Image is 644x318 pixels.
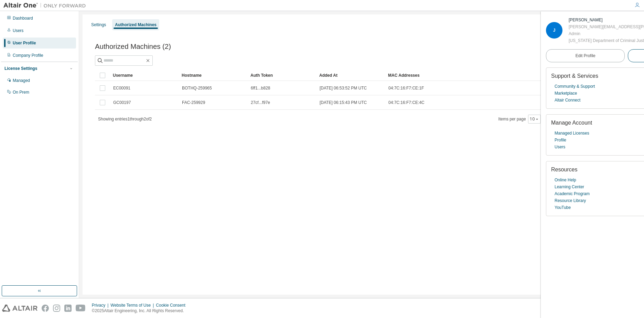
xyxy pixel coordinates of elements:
[555,177,576,183] a: Online Help
[3,2,89,9] img: Altair One
[110,303,156,308] div: Website Terms of Use
[182,100,205,105] span: FAC-259929
[42,305,49,312] img: facebook.svg
[92,308,190,314] p: © 2025 Altair Engineering, Inc. All Rights Reserved.
[115,22,157,28] div: Authorized Machines
[156,303,189,308] div: Cookie Consent
[53,305,60,312] img: instagram.svg
[388,85,424,91] span: 04:7C:16:F7:CE:1F
[13,53,43,58] div: Company Profile
[546,49,625,62] a: Edit Profile
[551,120,592,126] span: Manage Account
[13,40,36,46] div: User Profile
[2,305,37,312] img: altair_logo.svg
[555,204,571,211] a: YouTube
[551,167,577,172] span: Resources
[555,130,589,137] a: Managed Licenses
[555,97,580,104] a: Altair Connect
[320,85,367,91] span: [DATE] 06:53:52 PM UTC
[498,115,541,124] span: Items per page
[64,305,72,312] img: linkedin.svg
[13,89,29,95] div: On Prem
[91,22,106,28] div: Settings
[92,303,110,308] div: Privacy
[388,100,425,105] span: 04:7C:16:F7:CE:4C
[4,66,37,71] div: License Settings
[555,90,577,97] a: Marketplace
[182,85,212,91] span: BOTHQ-259965
[13,78,30,83] div: Managed
[98,117,152,121] span: Showing entries 1 through 2 of 2
[553,28,556,33] span: J
[555,183,584,190] a: Learning Center
[251,100,270,105] span: 27cf...f97e
[95,43,171,51] span: Authorized Machines (2)
[113,100,131,105] span: GC00197
[530,116,539,122] button: 10
[555,197,586,204] a: Resource Library
[551,73,598,79] span: Support & Services
[76,305,86,312] img: youtube.svg
[13,28,23,33] div: Users
[250,70,314,81] div: Auth Token
[320,100,367,105] span: [DATE] 06:15:43 PM UTC
[113,85,130,91] span: EC00091
[576,53,595,59] span: Edit Profile
[182,70,245,81] div: Hostname
[13,15,33,21] div: Dashboard
[555,137,566,144] a: Profile
[555,83,595,90] a: Community & Support
[388,70,556,81] div: MAC Addresses
[113,70,176,81] div: Username
[319,70,383,81] div: Added At
[555,190,590,197] a: Academic Program
[251,85,270,91] span: 6ff1...b828
[555,144,565,150] a: Users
